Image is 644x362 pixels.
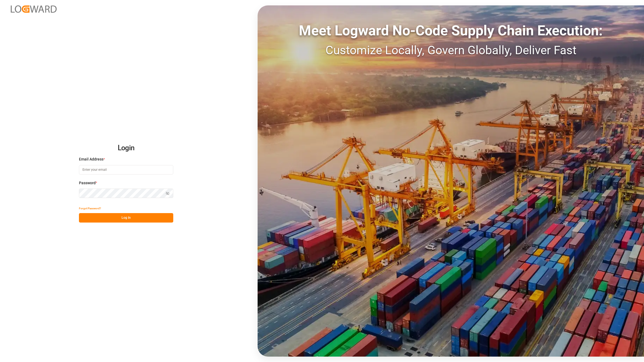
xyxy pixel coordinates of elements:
[79,165,173,175] input: Enter your email
[79,213,173,223] button: Log In
[258,41,644,59] div: Customize Locally, Govern Globally, Deliver Fast
[79,139,173,157] h2: Login
[79,204,101,213] button: Forgot Password?
[258,20,644,41] div: Meet Logward No-Code Supply Chain Execution:
[11,5,57,13] img: Logward_new_orange.png
[79,180,96,186] span: Password
[79,156,103,162] span: Email Address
